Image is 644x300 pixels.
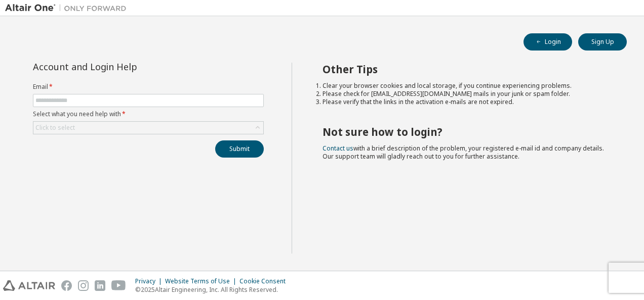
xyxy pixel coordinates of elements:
[578,33,627,51] button: Sign Up
[95,280,105,291] img: linkedin.svg
[165,277,239,285] div: Website Terms of Use
[135,277,165,285] div: Privacy
[215,140,264,158] button: Submit
[33,63,218,71] div: Account and Login Help
[323,63,609,76] h2: Other Tips
[5,3,132,13] img: Altair One
[323,125,609,138] h2: Not sure how to login?
[135,285,292,294] p: © 2025 Altair Engineering, Inc. All Rights Reserved.
[35,124,75,132] div: Click to select
[3,280,55,291] img: altair_logo.svg
[33,110,264,118] label: Select what you need help with
[323,82,609,90] li: Clear your browser cookies and local storage, if you continue experiencing problems.
[323,90,609,98] li: Please check for [EMAIL_ADDRESS][DOMAIN_NAME] mails in your junk or spam folder.
[323,98,609,106] li: Please verify that the links in the activation e-mails are not expired.
[33,83,264,91] label: Email
[61,280,72,291] img: facebook.svg
[111,280,126,291] img: youtube.svg
[524,33,572,51] button: Login
[33,122,263,134] div: Click to select
[323,144,353,153] a: Contact us
[323,144,604,161] span: with a brief description of the problem, your registered e-mail id and company details. Our suppo...
[78,280,89,291] img: instagram.svg
[239,277,292,285] div: Cookie Consent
